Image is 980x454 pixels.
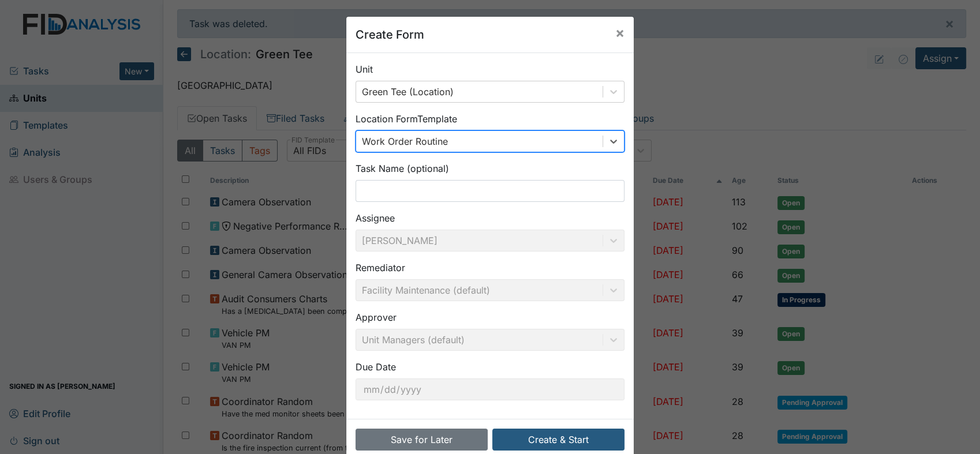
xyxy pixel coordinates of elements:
button: Close [606,17,634,49]
h5: Create Form [356,26,424,43]
label: Remediator [356,261,405,275]
label: Task Name (optional) [356,162,449,175]
label: Unit [356,62,373,76]
label: Approver [356,310,397,324]
div: Work Order Routine [362,134,448,148]
label: Location Form Template [356,112,457,126]
span: × [615,24,624,41]
label: Assignee [356,211,395,225]
div: Green Tee (Location) [362,85,454,99]
button: Save for Later [356,429,488,451]
label: Due Date [356,360,396,374]
button: Create & Start [492,429,624,451]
